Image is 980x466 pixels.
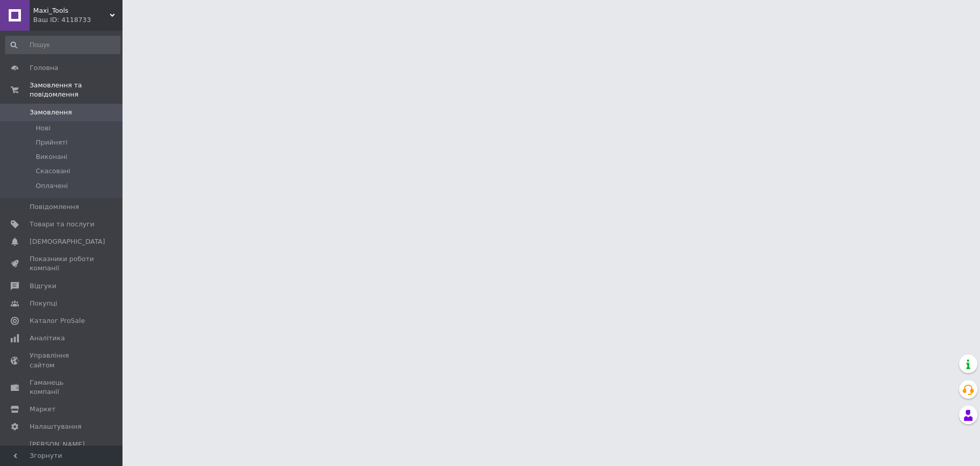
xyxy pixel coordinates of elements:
span: Каталог ProSale [30,316,85,325]
span: Оплачені [36,181,68,191]
span: Замовлення та повідомлення [30,81,122,99]
span: [DEMOGRAPHIC_DATA] [30,237,105,246]
span: Управління сайтом [30,351,94,369]
span: Головна [30,63,58,73]
span: Аналітика [30,334,65,343]
span: Показники роботи компанії [30,254,94,273]
span: Виконані [36,152,67,161]
div: Ваш ID: 4118733 [33,15,122,25]
span: Прийняті [36,138,67,147]
input: Пошук [5,36,120,54]
span: Нові [36,124,51,133]
span: Скасовані [36,167,70,176]
span: Налаштування [30,422,82,431]
span: Повідомлення [30,202,79,212]
span: Замовлення [30,108,72,117]
span: Відгуки [30,282,56,291]
span: Товари та послуги [30,220,94,229]
span: Maxi_Tools [33,6,110,15]
span: Гаманець компанії [30,378,94,397]
span: Маркет [30,405,56,414]
span: Покупці [30,299,57,308]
